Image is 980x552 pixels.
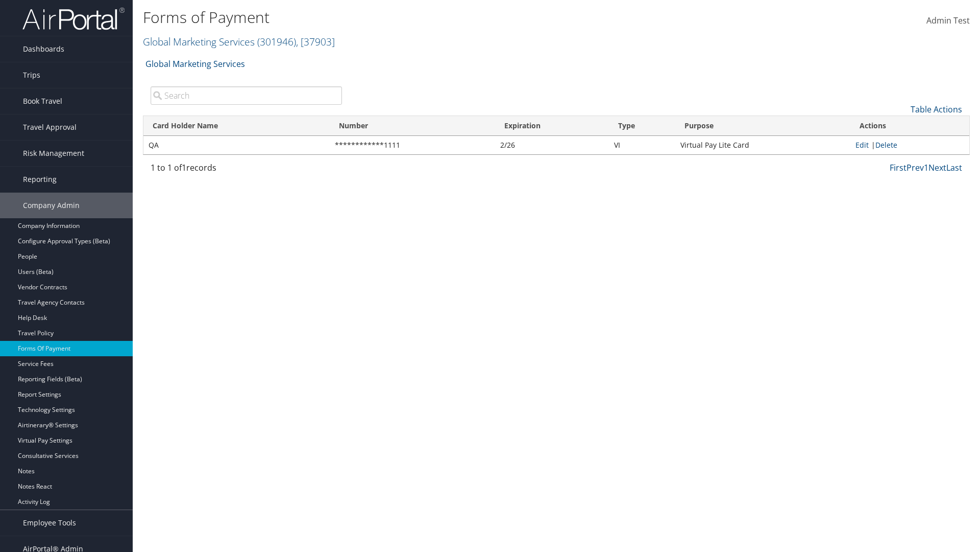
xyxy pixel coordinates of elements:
span: , [ 37903 ] [296,35,335,49]
input: Search [151,86,342,105]
td: 2/26 [495,136,609,154]
th: Number [330,116,495,136]
a: Prev [906,162,924,173]
div: 1 to 1 of records [151,162,342,179]
a: Delete [875,140,897,150]
span: 1 [182,162,186,173]
img: airportal-logo.png [22,7,125,31]
span: Book Travel [23,88,62,114]
a: Global Marketing Services [145,54,245,74]
span: Company Admin [23,193,80,218]
th: Type [609,116,675,136]
a: 1 [924,162,928,173]
td: VI [609,136,675,154]
a: Global Marketing Services [143,35,335,49]
th: Card Holder Name [143,116,330,136]
h1: Forms of Payment [143,7,694,28]
span: ( 301946 ) [257,35,296,49]
a: Edit [855,140,869,150]
a: Admin Test [926,5,970,37]
a: Table Actions [911,104,962,115]
td: QA [143,136,330,154]
a: Next [928,162,946,173]
span: Employee Tools [23,510,76,536]
span: Dashboards [23,36,64,62]
span: Reporting [23,167,57,192]
span: Trips [23,62,40,88]
td: Virtual Pay Lite Card [675,136,850,154]
th: Purpose: activate to sort column descending [675,116,850,136]
a: Last [946,162,962,173]
th: Actions [850,116,969,136]
a: First [890,162,906,173]
span: Risk Management [23,141,84,166]
span: Travel Approval [23,114,77,140]
th: Expiration: activate to sort column ascending [495,116,609,136]
td: | [850,136,969,154]
span: Admin Test [926,15,970,26]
